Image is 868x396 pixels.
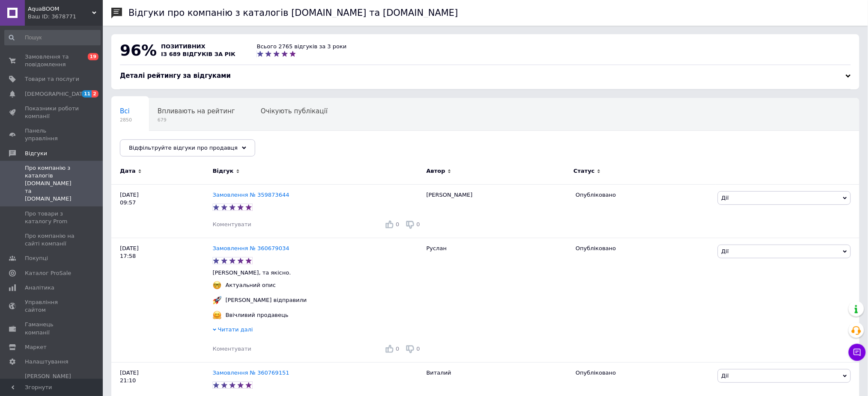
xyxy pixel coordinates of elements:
span: Налаштування [25,358,69,366]
span: Коментувати [213,221,251,228]
button: Чат з покупцем [849,344,866,361]
span: Про компанію на сайті компанії [25,232,79,248]
div: Ввічливий продавець [224,311,291,319]
img: :rocket: [213,296,221,304]
div: [PERSON_NAME] відправили [224,296,309,304]
span: Аналітика [25,284,54,292]
span: Відгуки [25,150,47,157]
p: [PERSON_NAME], та якісно. [213,269,422,277]
div: Коментувати [213,345,251,353]
span: Статус [574,167,595,175]
span: Відгук [213,167,234,175]
span: Дії [722,195,729,201]
div: [DATE] 17:58 [111,238,213,362]
h1: Відгуки про компанію з каталогів [DOMAIN_NAME] та [DOMAIN_NAME] [128,8,458,18]
span: із 689 відгуків за рік [161,51,236,57]
img: :hugging_face: [213,311,221,319]
a: Замовлення № 360769151 [213,369,289,376]
span: 679 [158,117,235,123]
span: Маркет [25,343,47,351]
span: Впливають на рейтинг [158,107,235,115]
span: Дії [722,248,729,254]
div: Читати далі [213,326,422,336]
span: Покупці [25,254,48,262]
div: Актуальний опис [224,281,278,289]
span: 0 [396,221,399,228]
span: [DEMOGRAPHIC_DATA] [25,90,88,98]
span: Автор [427,167,445,175]
span: 2 [92,90,98,98]
span: 0 [417,346,420,352]
span: позитивних [161,43,206,50]
span: Каталог ProSale [25,269,71,277]
span: Про товари з каталогу Prom [25,210,79,225]
span: Всі [120,107,130,115]
span: Дата [120,167,136,175]
div: Ваш ID: 3678771 [28,13,103,21]
span: 11 [82,90,92,98]
a: Замовлення № 360679034 [213,245,289,251]
span: Деталі рейтингу за відгуками [120,72,231,80]
div: Опубліковані без коментаря [111,131,224,163]
span: Коментувати [213,346,251,352]
span: Товари та послуги [25,75,79,83]
span: Гаманець компанії [25,321,79,336]
span: Замовлення та повідомлення [25,53,79,68]
span: [PERSON_NAME] та рахунки [25,372,79,396]
div: Опубліковано [576,245,711,252]
span: Управління сайтом [25,298,79,314]
div: [PERSON_NAME] [422,184,572,238]
span: Показники роботи компанії [25,105,79,120]
img: :nerd_face: [213,281,221,290]
div: Руслан [422,238,572,362]
span: Дії [722,372,729,379]
div: Коментувати [213,221,251,228]
span: Очікують публікації [261,107,328,115]
div: [DATE] 09:57 [111,184,213,238]
span: 2850 [120,117,132,123]
span: 96% [120,41,157,59]
a: Замовлення № 359873644 [213,192,289,198]
span: 0 [396,346,399,352]
div: Опубліковано [576,191,711,199]
input: Пошук [4,30,101,45]
span: AquaBOOM [28,5,92,13]
span: 0 [417,221,420,228]
span: Про компанію з каталогів [DOMAIN_NAME] та [DOMAIN_NAME] [25,164,79,203]
div: Опубліковано [576,369,711,377]
span: Опубліковані без комен... [120,140,207,148]
span: Читати далі [218,326,253,333]
span: Панель управління [25,127,79,142]
div: Всього 2765 відгуків за 3 роки [257,43,347,50]
span: 19 [88,53,98,60]
span: Відфільтруйте відгуки про продавця [129,145,238,151]
div: Деталі рейтингу за відгуками [120,71,851,80]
